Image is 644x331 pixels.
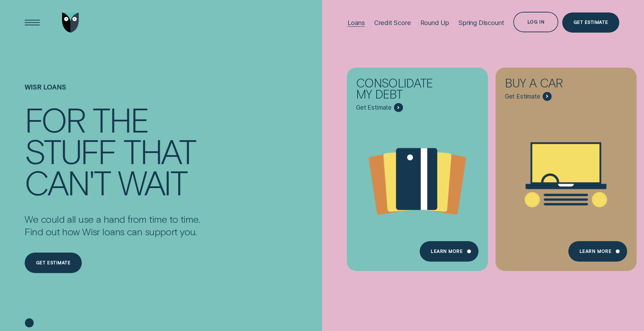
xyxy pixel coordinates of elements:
[496,67,637,265] a: Buy a car - Learn more
[420,19,449,26] div: Round Up
[513,12,558,32] button: Log in
[62,12,79,33] img: Wisr
[22,12,42,33] button: Open Menu
[505,77,595,92] div: Buy a car
[562,12,619,33] a: Get Estimate
[25,167,110,198] div: can't
[356,104,392,111] span: Get Estimate
[374,19,411,26] div: Credit Score
[458,19,504,26] div: Spring Discount
[25,104,200,198] h4: For the stuff that can't wait
[420,241,479,261] a: Learn more
[25,104,85,135] div: For
[25,253,81,273] a: Get estimate
[347,67,488,265] a: Consolidate my debt - Learn more
[25,213,200,237] p: We could all use a hand from time to time. Find out how Wisr loans can support you.
[25,135,115,167] div: stuff
[505,93,540,100] span: Get Estimate
[347,19,365,26] div: Loans
[93,104,148,135] div: the
[123,135,195,167] div: that
[25,83,200,104] h1: Wisr loans
[118,167,187,198] div: wait
[356,77,446,103] div: Consolidate my debt
[568,241,627,261] a: Learn More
